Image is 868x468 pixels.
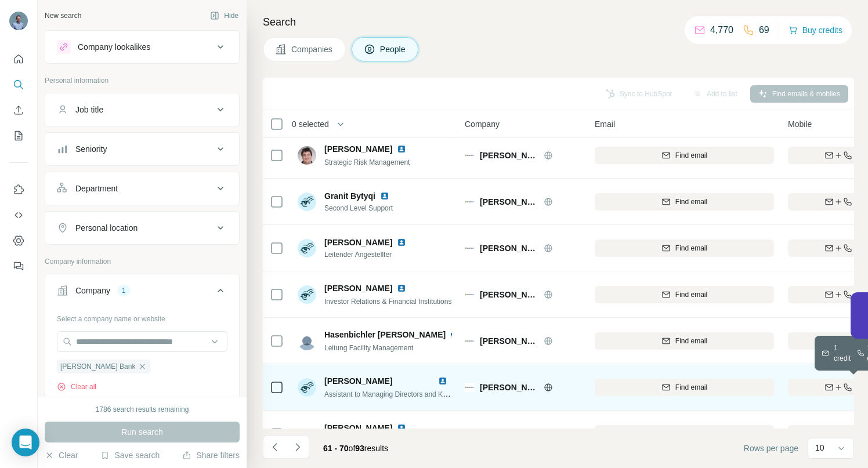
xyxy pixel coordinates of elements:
div: Seniority [75,143,107,155]
div: 1 [117,285,131,296]
span: 61 - 70 [323,444,349,453]
img: Avatar [298,239,316,257]
button: Enrich CSV [9,100,28,121]
span: Find email [675,243,707,253]
p: 4,770 [710,23,733,37]
span: [PERSON_NAME] Bank [480,289,538,300]
span: [PERSON_NAME] Bank [480,428,538,440]
div: 1786 search results remaining [96,404,189,415]
img: Logo of Anadi Bank [465,197,474,206]
button: Navigate to next page [286,436,309,459]
img: LinkedIn logo [397,423,406,433]
span: [PERSON_NAME] [324,143,392,155]
div: Select a company name or website [57,309,227,324]
button: Use Surfe on LinkedIn [9,179,28,200]
button: Seniority [45,135,239,163]
img: LinkedIn logo [397,238,406,247]
div: Personal location [75,222,138,234]
div: New search [45,10,81,21]
span: Find email [675,289,707,300]
p: 10 [815,442,824,454]
button: Dashboard [9,230,28,251]
img: Logo of Anadi Bank [465,383,474,392]
button: Navigate to previous page [263,436,286,459]
span: [PERSON_NAME] [324,282,392,294]
button: Feedback [9,256,28,277]
img: Logo of Anadi Bank [465,151,474,160]
span: Hasenbichler [PERSON_NAME] [324,329,446,340]
span: People [380,43,407,55]
button: Company lookalikes [45,33,239,61]
button: Personal location [45,214,239,242]
button: My lists [9,125,28,146]
img: LinkedIn logo [397,284,406,293]
p: 69 [759,23,769,37]
button: Find email [595,193,774,211]
span: Companies [291,43,334,55]
button: Find email [595,147,774,164]
button: Quick start [9,49,28,70]
button: Company1 [45,277,239,309]
img: Avatar [9,12,28,30]
img: Logo of Anadi Bank [465,244,474,253]
span: Email [595,118,615,130]
span: of [349,444,356,453]
span: [PERSON_NAME] Bank [480,242,538,254]
span: 0 selected [292,118,329,130]
span: [PERSON_NAME] Bank [60,361,135,372]
img: Logo of Anadi Bank [465,290,474,299]
span: results [323,444,388,453]
div: Company [75,285,110,296]
button: Job title [45,96,239,124]
button: Share filters [182,449,240,461]
button: Find email [595,425,774,442]
span: Find email [675,382,707,393]
span: Granit Bytyqi [324,190,375,202]
span: Find email [675,150,707,161]
img: Avatar [298,193,316,211]
span: 93 [355,444,364,453]
span: Find email [675,197,707,207]
img: Avatar [298,378,316,397]
img: Avatar [298,285,316,304]
button: Find email [595,240,774,257]
img: Logo of Anadi Bank [465,336,474,346]
button: Search [9,74,28,95]
span: Investor Relations & Financial Institutions [324,298,451,306]
span: [PERSON_NAME] Bank [480,196,538,208]
div: Open Intercom Messenger [12,429,39,456]
span: [PERSON_NAME] Bank [480,335,538,347]
img: LinkedIn logo [380,191,389,201]
button: Save search [100,449,160,461]
span: [PERSON_NAME] Bank [480,150,538,161]
button: Department [45,175,239,202]
span: [PERSON_NAME] [324,237,392,248]
span: [PERSON_NAME] [324,376,392,386]
button: Find email [595,379,774,396]
button: Clear [45,449,78,461]
button: Clear all [57,382,96,392]
span: Second Level Support [324,203,394,213]
span: [PERSON_NAME] Bank [480,382,538,393]
button: Use Surfe API [9,205,28,226]
p: Company information [45,256,240,267]
p: Personal information [45,75,240,86]
span: Find email [675,429,707,439]
span: Rows per page [744,442,798,454]
img: Avatar [298,425,316,443]
div: Department [75,183,118,194]
button: Hide [202,7,247,24]
img: LinkedIn logo [438,376,447,386]
button: Find email [595,332,774,350]
span: [PERSON_NAME] [324,422,392,434]
span: Mobile [788,118,812,130]
button: Buy credits [789,22,842,38]
div: Company lookalikes [78,41,150,53]
span: Leitender Angestellter [324,249,411,260]
h4: Search [263,14,854,30]
span: Leitung Facility Management [324,344,413,352]
img: Avatar [298,332,316,350]
button: Find email [595,286,774,303]
span: Assistant to Managing Directors and Key Account Manager [324,389,507,398]
div: Job title [75,104,103,115]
